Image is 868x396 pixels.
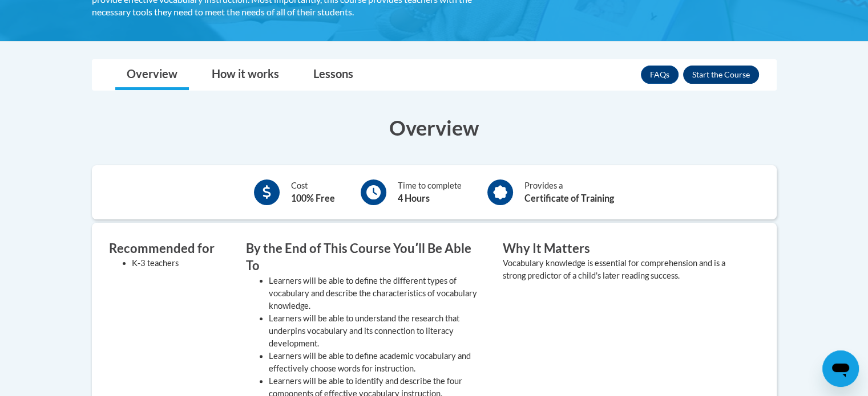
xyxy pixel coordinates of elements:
[503,240,742,258] h3: Why It Matters
[269,350,486,375] li: Learners will be able to define academic vocabulary and effectively choose words for instruction.
[109,240,229,258] h3: Recommended for
[641,66,679,84] a: FAQs
[291,193,335,203] b: 100% Free
[524,179,614,205] div: Provides a
[92,113,777,142] h3: Overview
[291,179,335,205] div: Cost
[683,66,759,84] button: Enroll
[398,193,430,203] b: 4 Hours
[115,60,189,90] a: Overview
[524,193,614,203] b: Certificate of Training
[200,60,290,90] a: How it works
[503,258,725,280] value: Vocabulary knowledge is essential for comprehension and is a strong predictor of a child's later ...
[246,240,486,275] h3: By the End of This Course Youʹll Be Able To
[269,312,486,350] li: Learners will be able to understand the research that underpins vocabulary and its connection to ...
[822,350,859,387] iframe: Button to launch messaging window
[302,60,365,90] a: Lessons
[132,257,229,270] li: K-3 teachers
[398,179,462,205] div: Time to complete
[269,275,486,312] li: Learners will be able to define the different types of vocabulary and describe the characteristic...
